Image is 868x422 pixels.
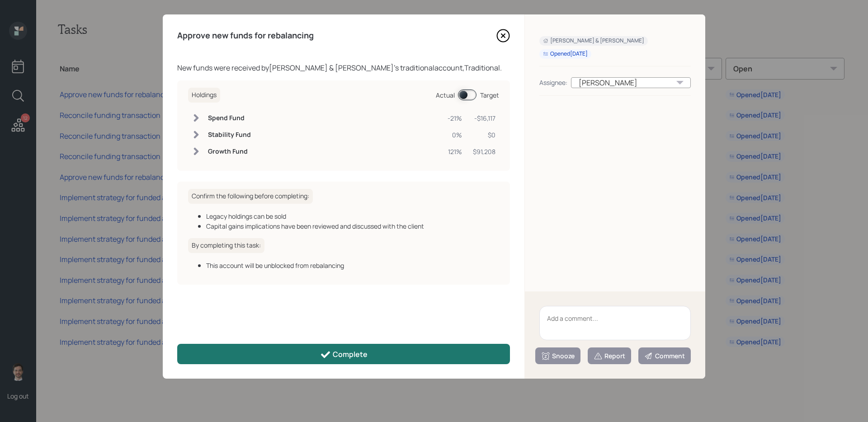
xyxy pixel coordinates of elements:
div: Legacy holdings can be sold [206,211,499,221]
div: Snooze [541,352,575,361]
button: Complete [177,344,510,364]
div: -$16,117 [473,113,495,123]
div: -21% [448,113,462,123]
div: Assignee: [539,78,567,87]
button: Report [588,347,631,364]
h6: Holdings [188,88,220,103]
h6: Confirm the following before completing: [188,189,313,204]
div: Capital gains implications have been reviewed and discussed with the client [206,221,499,231]
h6: Growth Fund [208,148,251,155]
button: Snooze [535,347,580,364]
div: Report [594,352,625,361]
div: New funds were received by [PERSON_NAME] & [PERSON_NAME] 's traditional account, Traditional . [177,62,510,73]
div: 121% [448,147,462,156]
h6: By completing this task: [188,238,264,253]
div: $0 [473,130,495,140]
h6: Spend Fund [208,114,251,122]
div: 0% [448,130,462,140]
div: Actual [436,90,455,100]
div: Target [480,90,499,100]
h6: Stability Fund [208,131,251,139]
div: [PERSON_NAME] [571,77,691,88]
div: $91,208 [473,147,495,156]
div: Complete [320,349,368,360]
div: This account will be unblocked from rebalancing [206,261,499,270]
div: [PERSON_NAME] & [PERSON_NAME] [543,37,644,45]
h4: Approve new funds for rebalancing [177,31,314,41]
div: Comment [644,352,685,361]
div: Opened [DATE] [543,50,588,58]
button: Comment [638,347,691,364]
